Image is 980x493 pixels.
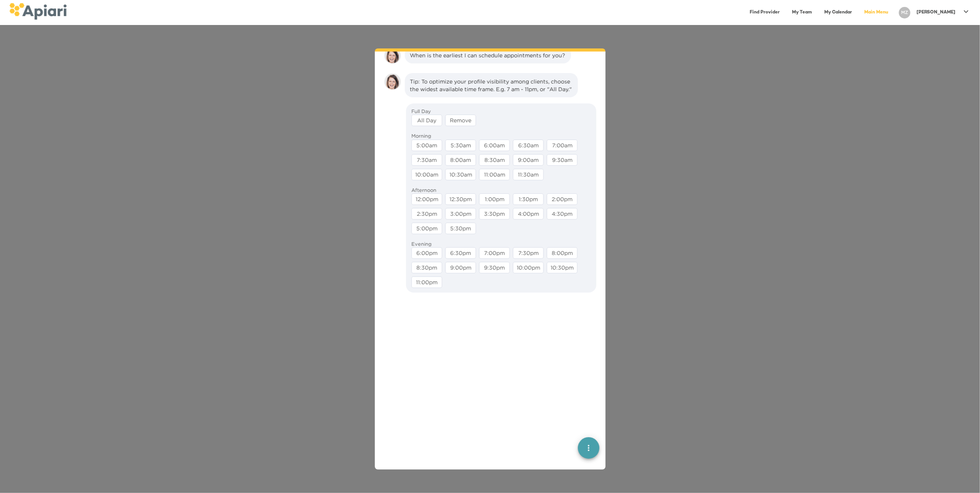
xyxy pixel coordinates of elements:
[411,240,431,247] div: Evening
[411,187,436,193] div: Afternoon
[513,169,544,180] div: 11:30am
[445,208,476,220] div: 3:00pm
[411,208,442,220] div: 2:30pm
[411,108,431,115] div: Full Day
[860,5,893,20] a: Main Menu
[410,78,572,93] div: Tip: To optimize your profile visibility among clients, choose the widest available time frame. E...
[411,154,442,166] div: 7:30am
[411,223,442,234] div: 5:00pm
[411,193,442,205] div: 12:00pm
[547,247,577,259] div: 8:00pm
[547,193,577,205] div: 2:00pm
[479,154,510,166] div: 8:30am
[411,115,442,126] div: All Day
[547,262,577,273] div: 10:30pm
[384,73,401,90] img: amy.37686e0395c82528988e.png
[479,247,510,259] div: 7:00pm
[899,7,910,18] div: MZ
[445,154,476,166] div: 8:00am
[513,208,544,220] div: 4:00pm
[547,208,577,220] div: 4:30pm
[578,437,599,459] button: quick menu
[513,247,544,259] div: 7:30pm
[411,262,442,273] div: 8:30pm
[411,169,442,180] div: 10:00am
[411,276,442,288] div: 11:00pm
[479,262,510,273] div: 9:30pm
[445,223,476,234] div: 5:30pm
[411,132,431,139] div: Morning
[445,247,476,259] div: 6:30pm
[9,3,67,20] img: logo
[479,140,510,151] div: 6:00am
[445,262,476,273] div: 9:00pm
[820,5,857,20] a: My Calendar
[513,193,544,205] div: 1:30pm
[547,140,577,151] div: 7:00am
[513,140,544,151] div: 6:30am
[445,115,476,126] div: Remove
[479,169,510,180] div: 11:00am
[479,193,510,205] div: 1:00pm
[479,208,510,220] div: 3:30pm
[384,47,401,64] img: amy.37686e0395c82528988e.png
[410,52,566,59] div: When is the earliest I can schedule appointments for you?
[513,262,544,273] div: 10:00pm
[787,5,817,20] a: My Team
[513,154,544,166] div: 9:00am
[445,193,476,205] div: 12:30pm
[745,5,784,20] a: Find Provider
[445,169,476,180] div: 10:30am
[411,247,442,259] div: 6:00pm
[547,154,577,166] div: 9:30am
[445,140,476,151] div: 5:30am
[917,9,955,16] p: [PERSON_NAME]
[411,140,442,151] div: 5:00am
